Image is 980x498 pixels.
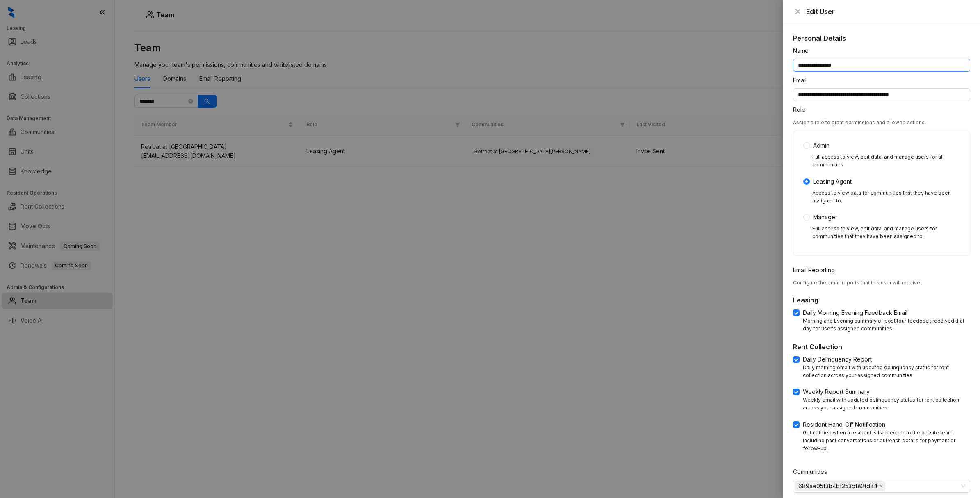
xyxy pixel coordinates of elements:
[793,467,832,476] label: Communities
[806,7,970,16] div: Edit User
[793,342,970,352] h5: Rent Collection
[803,317,970,333] div: Morning and Evening summary of post tour feedback received that day for user's assigned communities.
[795,8,801,15] span: close
[800,355,875,364] span: Daily Delinquency Report
[803,396,970,412] div: Weekly email with updated delinquency status for rent collection across your assigned communities.
[798,482,877,491] span: 689ae05f3b4bf353bf82fd84
[793,76,812,85] label: Email
[812,189,960,205] div: Access to view data for communities that they have been assigned to.
[793,59,970,72] input: Name
[810,213,841,222] span: Manager
[793,88,970,101] input: Email
[879,484,883,488] span: close
[803,429,970,453] div: Get notified when a resident is handed off to the on-site team, including past conversations or o...
[793,7,803,16] button: Close
[793,266,840,275] label: Email Reporting
[800,387,873,396] span: Weekly Report Summary
[810,141,833,150] span: Admin
[795,481,885,491] span: 689ae05f3b4bf353bf82fd84
[793,46,814,55] label: Name
[800,308,911,317] span: Daily Morning Evening Feedback Email
[810,177,855,186] span: Leasing Agent
[812,225,960,241] div: Full access to view, edit data, and manage users for communities that they have been assigned to.
[793,33,970,43] h5: Personal Details
[793,280,921,286] span: Configure the email reports that this user will receive.
[812,153,960,169] div: Full access to view, edit data, and manage users for all communities.
[803,364,970,380] div: Daily morning email with updated delinquency status for rent collection across your assigned comm...
[793,119,926,125] span: Assign a role to grant permissions and allowed actions.
[793,105,811,114] label: Role
[793,295,970,305] h5: Leasing
[800,420,889,429] span: Resident Hand-Off Notification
